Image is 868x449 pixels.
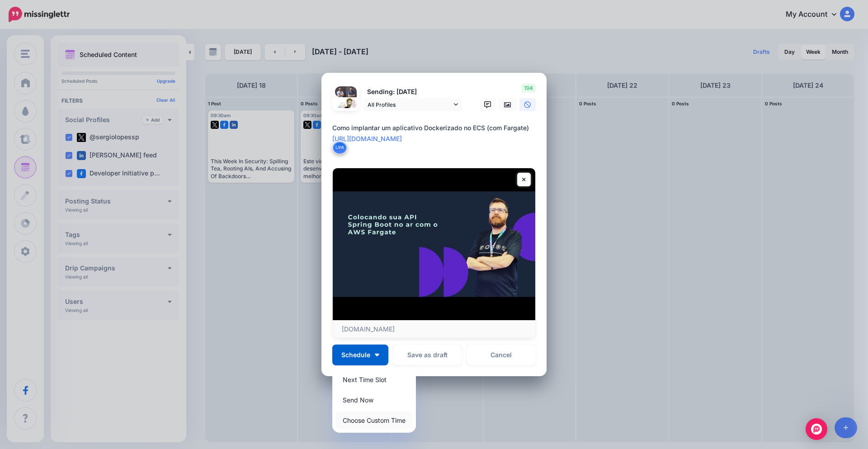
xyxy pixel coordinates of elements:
[521,84,536,93] span: 194
[393,345,462,365] button: Save as draft
[363,98,462,111] a: All Profiles
[332,141,347,154] button: Link
[332,123,540,144] div: Como implantar um aplicativo Dockerizado no ECS (com Fargate)
[375,354,379,356] img: arrow-down-white.png
[336,411,412,429] a: Choose Custom Time
[346,86,357,97] img: 404938064_7577128425634114_8114752557348925942_n-bsa142071.jpg
[368,100,452,109] span: All Profiles
[336,371,412,388] a: Next Time Slot
[806,418,827,440] div: Open Intercom Messenger
[335,86,346,97] img: 1745356928895-67863.png
[332,345,388,365] button: Schedule
[341,352,370,358] span: Schedule
[467,345,536,365] a: Cancel
[332,367,416,433] div: Schedule
[342,325,526,333] p: [DOMAIN_NAME]
[363,87,462,97] p: Sending: [DATE]
[335,97,357,119] img: QppGEvPG-82148.jpg
[336,391,412,409] a: Send Now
